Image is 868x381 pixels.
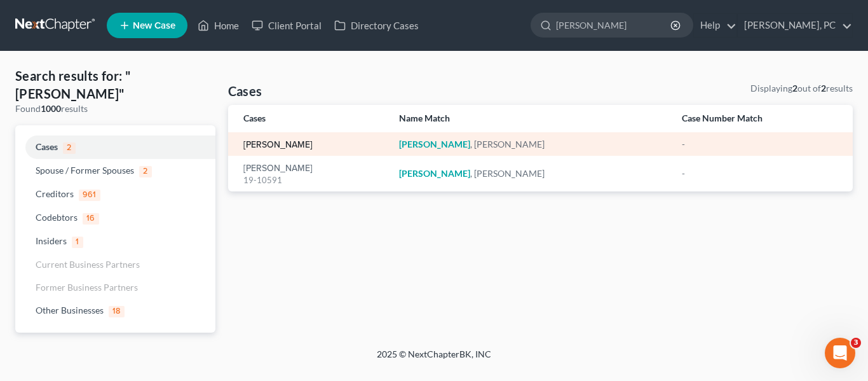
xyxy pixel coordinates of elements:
a: Creditors961 [15,183,215,206]
h4: Cases [228,82,262,100]
a: Current Business Partners [15,253,215,276]
div: Found results [15,102,215,115]
a: Cases2 [15,135,215,159]
span: Codebtors [36,212,78,223]
th: Cases [228,105,390,132]
div: Displaying out of results [750,82,853,95]
span: Spouse / Former Spouses [36,165,134,176]
div: 2025 © NextChapterBK, INC [72,348,796,371]
span: Insiders [36,235,67,246]
span: 1 [72,237,83,248]
strong: 2 [821,83,826,94]
span: Cases [36,141,58,152]
span: Other Businesses [36,305,104,315]
span: New Case [133,21,175,31]
div: 19-10591 [243,174,379,186]
div: , [PERSON_NAME] [399,167,661,180]
span: 3 [851,338,861,348]
a: Insiders1 [15,230,215,253]
a: Home [191,14,245,37]
span: Current Business Partners [36,259,140,270]
a: Help [694,14,736,37]
strong: 2 [792,83,797,94]
a: Other Businesses18 [15,299,215,322]
a: Codebtors16 [15,206,215,230]
th: Case Number Match [672,105,853,132]
span: 2 [139,166,152,177]
div: - [682,167,837,180]
a: [PERSON_NAME] [243,164,313,173]
em: [PERSON_NAME] [399,139,470,149]
h4: Search results for: "[PERSON_NAME]" [15,67,215,102]
a: Spouse / Former Spouses2 [15,159,215,183]
span: 18 [109,306,125,317]
a: Directory Cases [328,14,425,37]
div: , [PERSON_NAME] [399,138,661,151]
strong: 1000 [41,103,61,114]
span: Former Business Partners [36,282,138,293]
span: 16 [83,213,99,225]
span: 2 [63,142,76,154]
input: Search by name... [556,13,672,37]
div: - [682,138,837,151]
a: Client Portal [245,14,328,37]
em: [PERSON_NAME] [399,168,470,179]
span: Creditors [36,188,74,199]
a: [PERSON_NAME], PC [738,14,852,37]
a: [PERSON_NAME] [243,141,313,149]
iframe: Intercom live chat [825,338,855,368]
span: 961 [79,190,100,201]
a: Former Business Partners [15,276,215,299]
th: Name Match [389,105,672,132]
